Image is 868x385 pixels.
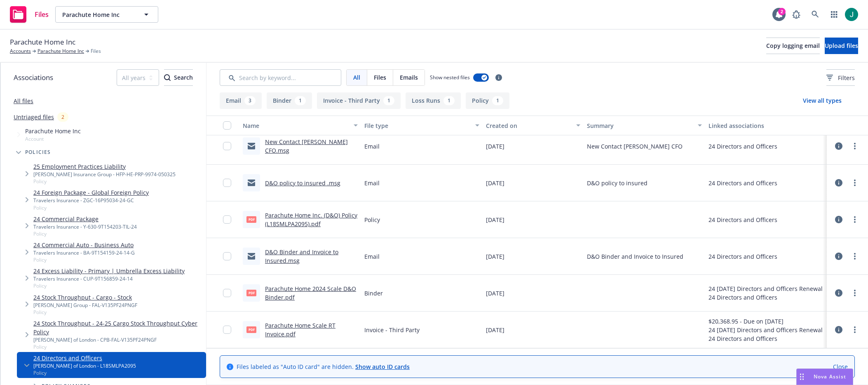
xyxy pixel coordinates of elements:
div: Drag to move [797,369,807,385]
button: Filters [826,69,855,86]
span: Upload files [825,42,858,50]
span: Nova Assist [814,373,846,380]
span: D&O policy to insured [587,179,647,187]
a: 24 Commercial Auto - Business Auto [33,241,135,249]
a: D&O policy to insured .msg [265,179,340,187]
span: [DATE] [486,289,504,298]
span: Parachute Home Inc [10,37,75,47]
a: Close [833,362,848,371]
a: 24 Foreign Package - Global Foreign Policy [33,188,149,197]
span: Copy logging email [766,42,820,50]
div: Summary [587,121,693,130]
input: Search by keyword... [220,69,341,86]
div: 1 [383,96,394,105]
span: Policy [33,256,135,263]
a: D&O Binder and Invoice to Insured.msg [265,248,338,265]
span: [DATE] [486,326,504,334]
span: New Contact [PERSON_NAME] CFO [587,142,683,151]
button: Linked associations [705,116,827,135]
span: Associations [14,72,53,83]
div: 1 [492,96,503,105]
div: Linked associations [708,121,823,130]
span: Account [25,135,81,142]
span: Show nested files [430,74,470,81]
a: more [850,141,860,151]
button: Parachute Home Inc [55,6,158,23]
span: All [353,73,360,82]
button: File type [361,116,483,135]
div: [PERSON_NAME] of London - L18SMLPA2095 [33,362,136,369]
span: Emails [400,73,418,82]
span: Files labeled as "Auto ID card" are hidden. [237,362,410,371]
div: [PERSON_NAME] of London - CPB-FAL-V135PF24PNGF [33,336,203,343]
span: pdf [246,216,256,222]
a: more [850,288,860,298]
span: Policies [25,150,51,155]
a: 24 Directors and Officers [33,354,136,362]
a: Report a Bug [788,6,805,23]
a: All files [14,97,33,105]
span: Files [374,73,386,82]
span: Filters [838,73,855,82]
a: New Contact [PERSON_NAME] CFO.msg [265,138,348,154]
span: Parachute Home Inc [62,10,134,19]
span: Email [364,252,380,261]
span: [DATE] [486,252,504,261]
a: more [850,178,860,188]
input: Toggle Row Selected [223,289,231,297]
button: Nova Assist [796,368,853,385]
button: Created on [483,116,584,135]
div: 24 [DATE] Directors and Officers Renewal [708,284,823,293]
input: Toggle Row Selected [223,142,231,150]
div: Travelers Insurance - CUP-9T156859-24-14 [33,275,185,282]
span: Policy [33,309,137,316]
span: Binder [364,289,383,298]
span: Parachute Home Inc [25,127,81,135]
div: $20,368.95 - Due on [DATE] [708,317,823,326]
a: Files [7,3,52,26]
button: Copy logging email [766,38,820,54]
span: [DATE] [486,215,504,224]
div: Travelers Insurance - BA-9T154159-24-14-G [33,249,135,256]
span: D&O Binder and Invoice to Insured [587,252,683,261]
button: Upload files [825,38,858,54]
a: Parachute Home Scale RT Invoice.pdf [265,321,335,338]
input: Toggle Row Selected [223,215,231,224]
a: Parachute Home Inc. (D&O) Policy (L18SMLPA2095).pdf [265,211,357,228]
div: 2 [57,112,68,122]
a: Switch app [826,6,842,23]
span: Policy [364,215,380,224]
div: 2 [778,8,786,15]
button: Name [239,116,361,135]
input: Select all [223,121,231,130]
div: [PERSON_NAME] Group - FAL-V135PF24PNGF [33,302,137,309]
span: Invoice - Third Party [364,326,420,334]
a: Parachute Home 2024 Scale D&O Binder.pdf [265,285,356,301]
a: 24 Stock Throughput - Cargo - Stock [33,293,137,302]
a: more [850,325,860,335]
div: 24 Directors and Officers [708,252,777,261]
div: 24 Directors and Officers [708,215,777,224]
a: 25 Employment Practices Liability [33,162,176,171]
span: Filters [826,73,855,82]
div: 24 [DATE] Directors and Officers Renewal [708,326,823,334]
img: photo [845,8,858,21]
div: File type [364,121,470,130]
span: Policy [33,343,203,350]
span: Policy [33,204,149,211]
span: Files [91,47,101,55]
a: Accounts [10,47,31,55]
input: Toggle Row Selected [223,326,231,334]
a: Show auto ID cards [355,363,410,371]
span: Policy [33,178,176,185]
button: Invoice - Third Party [317,92,401,109]
input: Toggle Row Selected [223,252,231,260]
span: Email [364,179,380,187]
button: View all types [790,92,855,109]
div: 24 Directors and Officers [708,334,823,343]
button: Summary [584,116,705,135]
div: Created on [486,121,572,130]
a: more [850,251,860,261]
span: Policy [33,369,136,376]
div: Search [164,70,193,85]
